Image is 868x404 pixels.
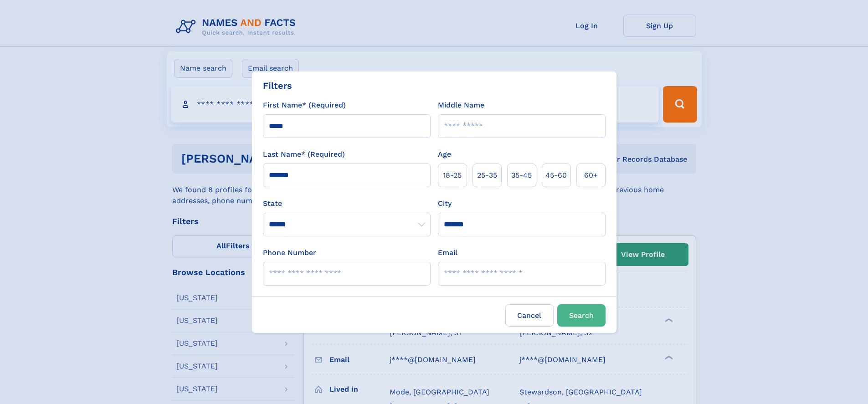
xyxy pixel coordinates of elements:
label: Middle Name [438,100,484,111]
div: Filters [263,79,292,92]
label: Last Name* (Required) [263,149,345,160]
span: 60+ [584,170,598,181]
button: Search [557,304,606,327]
span: 45‑60 [545,170,567,181]
span: 35‑45 [511,170,532,181]
label: City [438,198,452,209]
span: 18‑25 [443,170,462,181]
span: 25‑35 [477,170,497,181]
label: Age [438,149,451,160]
label: Email [438,247,457,258]
label: Cancel [505,304,554,327]
label: Phone Number [263,247,316,258]
label: State [263,198,431,209]
label: First Name* (Required) [263,100,346,111]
